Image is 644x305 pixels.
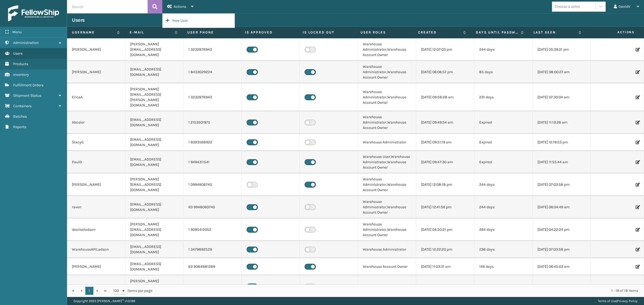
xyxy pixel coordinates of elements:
[125,151,184,173] td: [EMAIL_ADDRESS][DOMAIN_NAME]
[13,114,27,119] span: Batches
[13,83,43,87] span: Fulfillment Orders
[184,196,242,218] td: 63 9948060740
[533,241,591,258] td: [DATE] 07:03:58 pm
[533,196,591,218] td: [DATE] 06:04:49 am
[184,38,242,61] td: 1 3232876943
[474,173,533,196] td: 244 days
[358,258,416,275] td: Warehouse Account Owner
[533,134,591,151] td: [DATE] 12:19:53 pm
[125,275,184,298] td: [PERSON_NAME][EMAIL_ADDRESS][DOMAIN_NAME]
[13,51,23,56] span: Users
[245,30,293,35] label: Is Approved
[636,248,639,251] i: Edit
[184,134,242,151] td: 1 6093568922
[416,275,474,298] td: [DATE] 09:52:05 am
[533,275,591,298] td: [DATE] 07:59:43 am
[67,218,125,241] td: desireeladson
[358,111,416,134] td: Warehouse Administrator,Warehouse Account Owner
[174,4,186,9] span: Actions
[416,61,474,83] td: [DATE] 06:06:57 pm
[67,111,125,134] td: Abosler
[13,62,28,66] span: Products
[67,173,125,196] td: [PERSON_NAME]
[125,241,184,258] td: [EMAIL_ADDRESS][DOMAIN_NAME]
[474,38,533,61] td: 244 days
[13,93,41,98] span: Shipment Status
[416,134,474,151] td: [DATE] 09:51:19 am
[184,173,242,196] td: 1 0994806740
[13,40,39,45] span: Administration
[113,287,152,295] span: items per page
[588,28,638,37] span: Actions
[474,61,533,83] td: 85 days
[67,258,125,275] td: [PERSON_NAME]
[474,218,533,241] td: 264 days
[416,83,474,111] td: [DATE] 09:58:28 am
[184,61,242,83] td: 1 8433029224
[636,205,639,209] i: Edit
[67,134,125,151] td: StacyG
[85,287,93,295] a: 1
[416,218,474,241] td: [DATE] 04:50:21 pm
[416,173,474,196] td: [DATE] 12:08:18 pm
[125,38,184,61] td: [PERSON_NAME][EMAIL_ADDRESS][DOMAIN_NAME]
[636,121,639,124] i: Edit
[125,196,184,218] td: [EMAIL_ADDRESS][DOMAIN_NAME]
[636,183,639,187] i: Edit
[358,134,416,151] td: Warehouse Administrator
[184,275,242,298] td: 1 6097576302
[67,83,125,111] td: EricaA
[67,275,125,298] td: DavidV
[476,30,518,35] label: Days until password expires
[74,297,135,305] p: Copyright 2023 [PERSON_NAME]™ v 1.0.189
[184,241,242,258] td: 1 3479892529
[474,275,533,298] td: 309 days
[13,125,26,129] span: Reports
[416,38,474,61] td: [DATE] 12:07:03 pm
[125,173,184,196] td: [PERSON_NAME][EMAIL_ADDRESS][DOMAIN_NAME]
[533,30,576,35] label: Last Seen
[533,38,591,61] td: [DATE] 05:39:21 pm
[125,111,184,134] td: [EMAIL_ADDRESS][DOMAIN_NAME]
[474,258,533,275] td: 146 days
[358,83,416,111] td: Warehouse Administrator,Warehouse Account Owner
[125,83,184,111] td: [PERSON_NAME][EMAIL_ADDRESS][PERSON_NAME][DOMAIN_NAME]
[358,196,416,218] td: Warehouse Administrator,Warehouse Account Owner
[636,70,639,74] i: Edit
[360,30,408,35] label: User Roles
[113,288,121,293] span: 100
[358,173,416,196] td: Warehouse Administrator,Warehouse Account Owner
[13,72,29,77] span: Inventory
[533,61,591,83] td: [DATE] 08:00:27 am
[67,61,125,83] td: [PERSON_NAME]
[636,95,639,99] i: Edit
[474,151,533,173] td: Expired
[416,151,474,173] td: [DATE] 09:47:30 am
[598,297,638,305] div: |
[184,258,242,275] td: 63 9084881289
[358,241,416,258] td: Warehouse Administrator
[358,275,416,298] td: Warehouse Administrator
[416,258,474,275] td: [DATE] 11:03:31 am
[67,241,125,258] td: WarehouseAPILadson
[555,4,580,9] div: Choose a seller
[636,228,639,232] i: Edit
[160,288,638,293] div: 1 - 19 of 19 items
[184,83,242,111] td: 1 3232876943
[358,38,416,61] td: Warehouse Administrator,Warehouse Account Owner
[474,196,533,218] td: 244 days
[636,48,639,51] i: Edit
[358,151,416,173] td: Warehouse User,Warehouse Administrator,Warehouse Account Owner
[418,30,460,35] label: Created
[67,151,125,173] td: PaulD
[533,111,591,134] td: [DATE] 11:13:28 am
[416,196,474,218] td: [DATE] 12:41:56 pm
[474,241,533,258] td: 236 days
[72,17,85,23] h3: Users
[617,299,638,303] a: Privacy Policy
[474,111,533,134] td: Expired
[125,258,184,275] td: [EMAIL_ADDRESS][DOMAIN_NAME]
[533,173,591,196] td: [DATE] 07:03:58 pm
[636,265,639,269] i: Edit
[598,299,616,303] a: Terms of Use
